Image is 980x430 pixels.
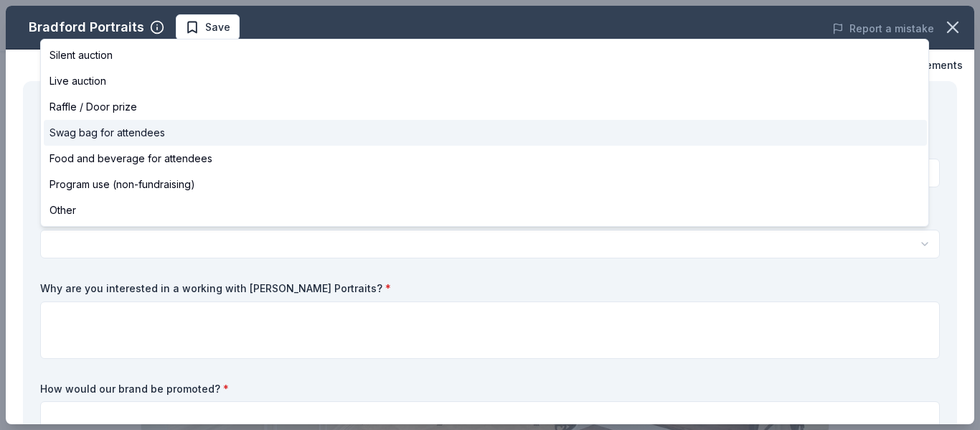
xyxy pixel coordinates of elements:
[50,150,212,167] span: Food and beverage for attendees
[50,124,165,141] span: Swag bag for attendees
[50,47,113,64] span: Silent auction
[50,202,76,219] span: Other
[221,17,290,34] span: Sneakers Ball
[50,176,195,193] span: Program use (non-fundraising)
[50,73,106,90] span: Live auction
[50,98,137,116] span: Raffle / Door prize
